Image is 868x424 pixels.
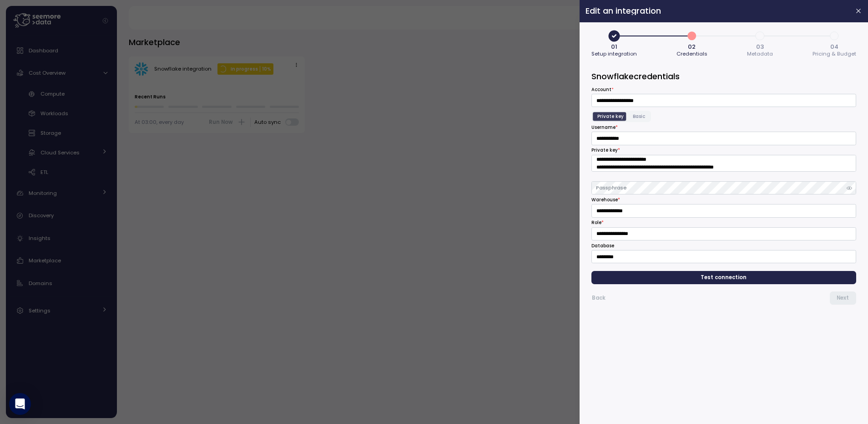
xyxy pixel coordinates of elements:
span: Back [592,292,606,304]
div: Open Intercom Messenger [9,393,31,415]
span: Pricing & Budget [812,51,856,56]
span: 3 [752,28,768,44]
span: 03 [756,44,764,50]
button: Next [830,291,856,305]
span: Private key [597,113,624,120]
span: Metadata [747,51,773,56]
span: 04 [830,44,838,50]
span: Setup integration [591,51,637,56]
span: 2 [684,28,700,44]
span: Test connection [701,271,747,284]
button: 202Credentials [676,28,707,59]
span: Basic [633,113,645,120]
span: 02 [688,44,696,50]
button: 303Metadata [747,28,773,59]
span: Credentials [676,51,707,56]
h2: Edit an integration [585,7,848,15]
h3: Snowflake credentials [591,71,856,82]
button: Test connection [591,271,856,284]
span: Next [837,292,849,304]
button: 01Setup integration [591,28,637,59]
span: 01 [611,44,617,50]
button: 404Pricing & Budget [812,28,856,59]
span: 4 [827,28,842,44]
button: Back [591,291,606,305]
